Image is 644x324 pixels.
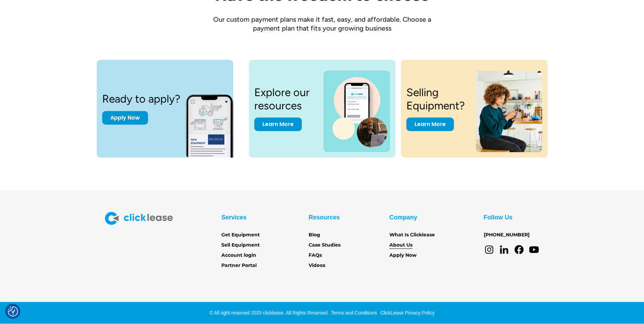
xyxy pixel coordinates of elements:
a: About Us [389,241,412,249]
a: Case Studies [309,241,341,249]
a: What Is Clicklease [389,231,435,239]
a: Partner Portal [221,262,257,269]
img: a woman sitting on a stool looking at her cell phone [476,71,542,152]
div: Company [389,212,417,223]
a: Sell Equipment [221,241,260,249]
div: Resources [309,212,340,223]
div: Our custom payment plans make it fast, easy, and affordable. Choose a payment plan that fits your... [203,15,441,33]
img: Revisit consent button [8,306,18,317]
div: © All right reserved 2025 clicklease. All Rights Reserved [209,309,328,316]
a: Get Equipment [221,231,260,239]
a: Videos [309,262,325,269]
a: Account login [221,252,256,259]
a: Learn More [254,118,302,131]
h3: Ready to apply? [102,92,180,105]
a: ClickLease Privacy Policy [379,310,435,316]
div: Services [221,212,246,223]
h3: Selling Equipment? [406,86,468,112]
img: Clicklease logo [105,212,173,225]
button: Consent Preferences [8,306,18,317]
a: Blog [309,231,320,239]
a: FAQs [309,252,322,259]
a: Learn More [406,118,454,131]
div: Follow Us [484,212,513,223]
img: a photo of a man on a laptop and a cell phone [324,71,390,152]
img: New equipment quote on the screen of a smart phone [186,87,245,158]
a: Apply Now [102,111,148,125]
a: [PHONE_NUMBER] [484,231,530,239]
a: Terms and Conditions [329,310,377,316]
a: Apply Now [389,252,417,259]
h3: Explore our resources [254,86,316,112]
